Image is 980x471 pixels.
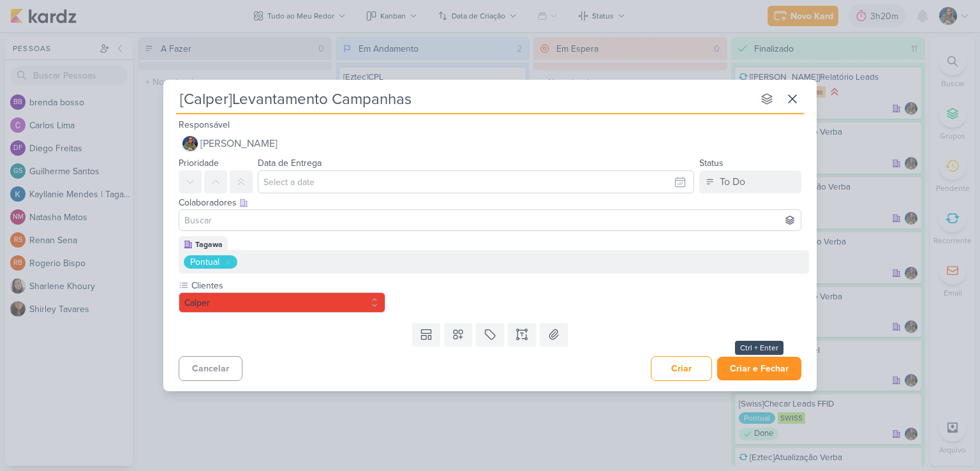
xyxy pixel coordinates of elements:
input: Buscar [182,213,798,228]
button: Cancelar [179,356,242,381]
input: Select a date [258,170,694,193]
input: Kard Sem Título [176,87,753,110]
div: Tagawa [195,239,223,250]
label: Data de Entrega [258,158,322,168]
div: To Do [720,174,745,190]
button: [PERSON_NAME] [179,132,801,155]
label: Prioridade [179,158,219,168]
button: To Do [699,170,801,193]
div: Pontual [190,255,219,269]
img: Isabella Gutierres [182,136,198,151]
button: Criar [651,356,712,381]
label: Status [699,158,724,168]
label: Responsável [179,119,230,130]
label: Clientes [190,279,385,292]
button: Calper [179,292,385,313]
button: Criar e Fechar [717,357,801,380]
div: Colaboradores [179,196,801,209]
span: [PERSON_NAME] [200,136,278,151]
div: Ctrl + Enter [735,341,783,355]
